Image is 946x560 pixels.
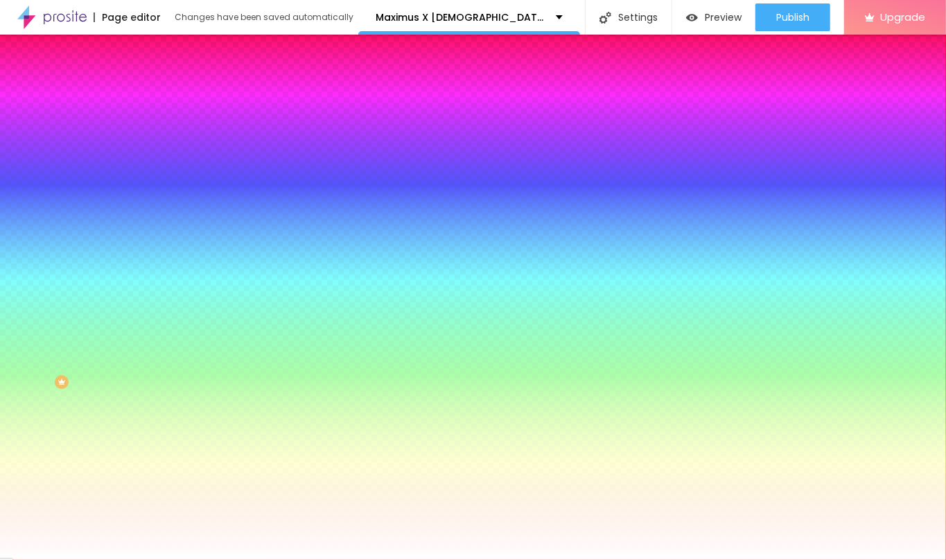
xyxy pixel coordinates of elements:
[880,11,925,23] span: Upgrade
[599,12,611,24] img: Icone
[94,12,161,22] div: Page editor
[672,3,755,31] button: Preview
[705,12,742,23] span: Preview
[755,3,830,31] button: Publish
[776,12,809,23] span: Publish
[175,13,353,21] div: Changes have been saved automatically
[686,12,698,24] img: view-1.svg
[376,12,545,22] p: Maximus X [DEMOGRAPHIC_DATA][MEDICAL_DATA] We Tested It For 90 Days - The Real Science Behind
